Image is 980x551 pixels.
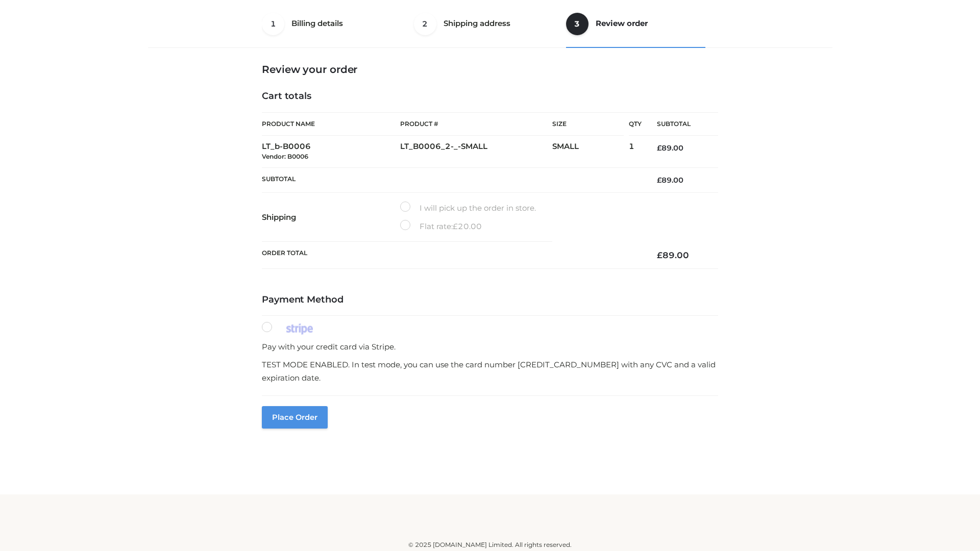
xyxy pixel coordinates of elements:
button: Place order [262,406,328,429]
h4: Cart totals [262,91,718,102]
bdi: 89.00 [657,143,683,153]
span: £ [657,176,661,185]
td: 1 [629,136,642,168]
th: Product # [400,112,552,136]
small: Vendor: B0006 [262,153,308,160]
th: Size [552,113,624,136]
span: £ [453,221,458,231]
bdi: 89.00 [657,250,689,260]
h3: Review your order [262,63,718,76]
th: Product Name [262,112,400,136]
th: Subtotal [642,113,718,136]
bdi: 89.00 [657,176,683,185]
p: TEST MODE ENABLED. In test mode, you can use the card number [CREDIT_CARD_NUMBER] with any CVC an... [262,358,718,384]
p: Pay with your credit card via Stripe. [262,340,718,354]
th: Order Total [262,242,642,269]
td: SMALL [552,136,629,168]
td: LT_B0006_2-_-SMALL [400,136,552,168]
th: Subtotal [262,167,642,192]
label: Flat rate: [400,220,482,233]
th: Qty [629,112,642,136]
div: © 2025 [DOMAIN_NAME] Limited. All rights reserved. [152,540,828,550]
h4: Payment Method [262,294,718,306]
td: LT_b-B0006 [262,136,400,168]
span: £ [657,143,661,153]
span: £ [657,250,663,260]
th: Shipping [262,193,400,242]
bdi: 20.00 [453,221,482,231]
label: I will pick up the order in store. [400,202,536,215]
